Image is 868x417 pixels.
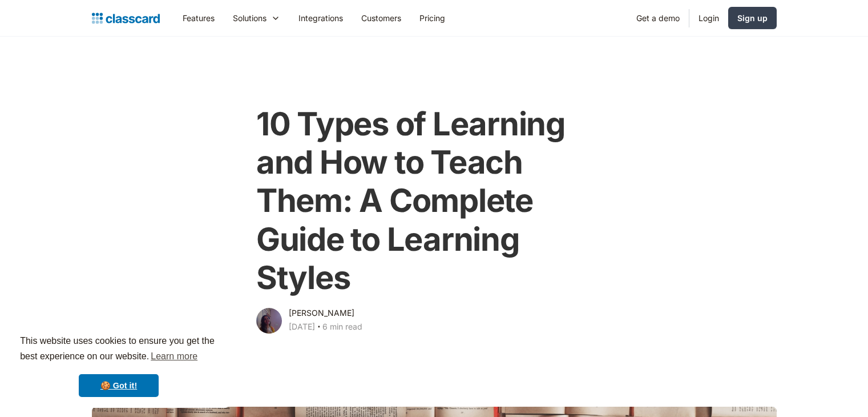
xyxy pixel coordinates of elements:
[627,5,689,31] a: Get a demo
[224,5,289,31] div: Solutions
[410,5,454,31] a: Pricing
[289,306,354,320] div: [PERSON_NAME]
[322,320,362,334] div: 6 min read
[689,5,728,31] a: Login
[737,12,768,24] div: Sign up
[9,323,228,408] div: cookieconsent
[79,374,159,397] a: dismiss cookie message
[728,7,777,29] a: Sign up
[92,10,160,26] a: home
[256,105,612,297] h1: 10 Types of Learning and How to Teach Them: A Complete Guide to Learning Styles
[352,5,410,31] a: Customers
[233,12,267,24] div: Solutions
[315,320,322,336] div: ‧
[173,5,224,31] a: Features
[149,348,199,365] a: learn more about cookies
[289,5,352,31] a: Integrations
[289,320,315,334] div: [DATE]
[20,334,217,365] span: This website uses cookies to ensure you get the best experience on our website.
